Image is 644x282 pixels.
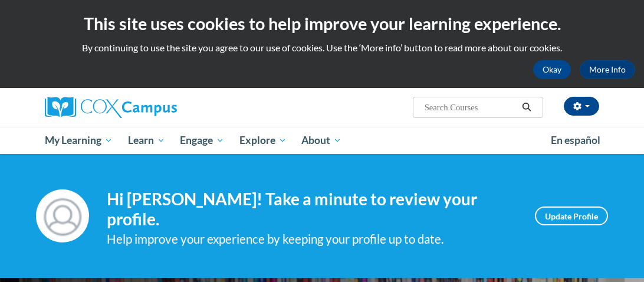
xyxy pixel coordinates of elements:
[172,127,232,154] a: Engage
[36,189,89,242] img: Profile Image
[423,100,518,114] input: Search Courses
[239,133,287,147] span: Explore
[232,127,294,154] a: Explore
[580,60,635,79] a: More Info
[36,127,608,154] div: Main menu
[301,133,341,147] span: About
[120,127,173,154] a: Learn
[535,206,608,225] a: Update Profile
[543,128,608,153] a: En español
[128,133,165,147] span: Learn
[45,97,177,118] img: Cox Campus
[37,127,120,154] a: My Learning
[9,12,635,35] h2: This site uses cookies to help improve your learning experience.
[551,134,600,146] span: En español
[45,97,218,118] a: Cox Campus
[107,229,517,249] div: Help improve your experience by keeping your profile up to date.
[533,60,571,79] button: Okay
[294,127,350,154] a: About
[180,133,224,147] span: Engage
[107,189,517,229] h4: Hi [PERSON_NAME]! Take a minute to review your profile.
[518,100,535,114] button: Search
[45,133,113,147] span: My Learning
[564,97,599,116] button: Account Settings
[9,41,635,54] p: By continuing to use the site you agree to our use of cookies. Use the ‘More info’ button to read...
